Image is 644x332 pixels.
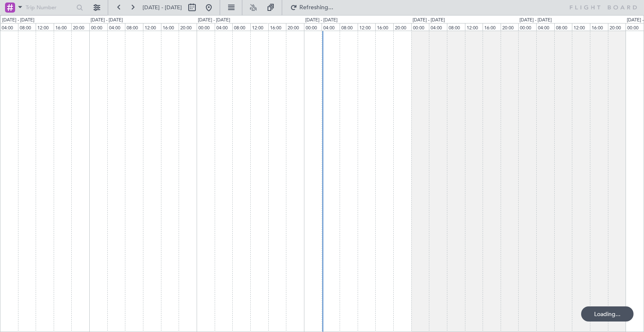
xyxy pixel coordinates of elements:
[197,23,215,31] div: 00:00
[107,23,125,31] div: 04:00
[179,23,197,31] div: 20:00
[413,17,445,24] div: [DATE] - [DATE]
[268,23,286,31] div: 16:00
[581,306,634,322] div: Loading...
[483,23,501,31] div: 16:00
[89,23,107,31] div: 00:00
[143,4,182,11] span: [DATE] - [DATE]
[232,23,250,31] div: 08:00
[554,23,572,31] div: 08:00
[465,23,483,31] div: 12:00
[91,17,123,24] div: [DATE] - [DATE]
[518,23,536,31] div: 00:00
[125,23,143,31] div: 08:00
[519,17,552,24] div: [DATE] - [DATE]
[608,23,626,31] div: 20:00
[54,23,72,31] div: 16:00
[411,23,429,31] div: 00:00
[447,23,465,31] div: 08:00
[18,23,36,31] div: 08:00
[572,23,590,31] div: 12:00
[143,23,161,31] div: 12:00
[286,1,337,14] button: Refreshing...
[429,23,447,31] div: 04:00
[36,23,54,31] div: 12:00
[71,23,89,31] div: 20:00
[2,17,34,24] div: [DATE] - [DATE]
[322,23,340,31] div: 04:00
[501,23,519,31] div: 20:00
[299,5,334,10] span: Refreshing...
[375,23,393,31] div: 16:00
[304,23,322,31] div: 00:00
[198,17,230,24] div: [DATE] - [DATE]
[626,23,644,31] div: 00:00
[250,23,268,31] div: 12:00
[340,23,358,31] div: 08:00
[286,23,304,31] div: 20:00
[358,23,376,31] div: 12:00
[26,1,74,14] input: Trip Number
[215,23,233,31] div: 04:00
[590,23,608,31] div: 16:00
[393,23,411,31] div: 20:00
[536,23,554,31] div: 04:00
[305,17,338,24] div: [DATE] - [DATE]
[161,23,179,31] div: 16:00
